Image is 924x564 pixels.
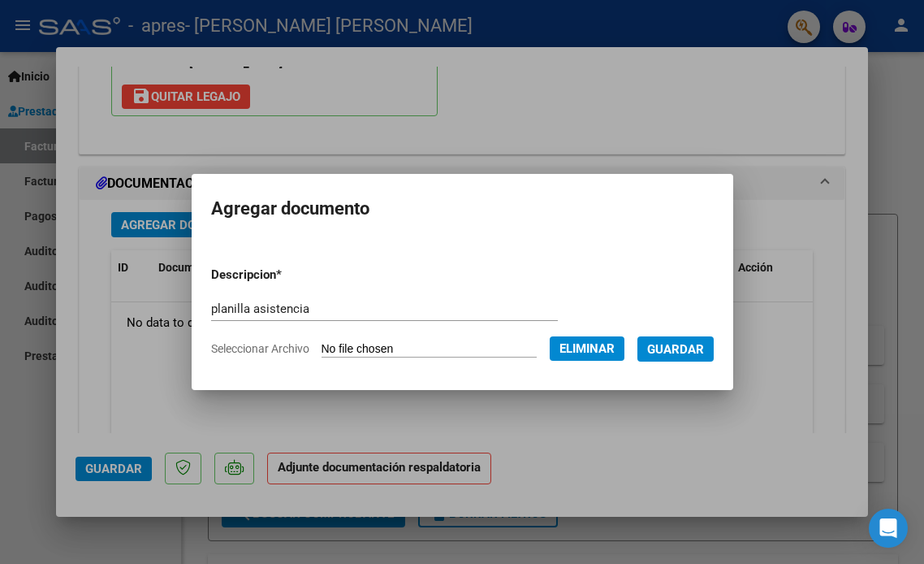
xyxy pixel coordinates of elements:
h2: Agregar documento [211,193,714,224]
span: Seleccionar Archivo [211,342,309,355]
button: Eliminar [550,336,624,361]
p: Descripcion [211,266,362,284]
span: Guardar [647,342,704,357]
button: Guardar [637,336,714,362]
div: Open Intercom Messenger [869,509,908,548]
span: Eliminar [559,341,615,356]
